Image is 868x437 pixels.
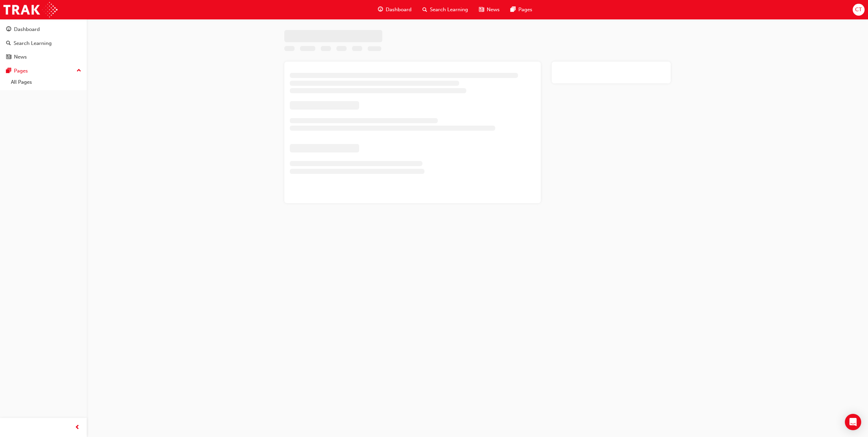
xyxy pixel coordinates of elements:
[518,6,532,14] span: Pages
[3,23,84,36] a: Dashboard
[479,5,484,14] span: news-icon
[372,3,417,17] a: guage-iconDashboard
[511,5,516,14] span: pages-icon
[417,3,473,17] a: search-iconSearch Learning
[845,414,861,430] div: Open Intercom Messenger
[422,5,427,14] span: search-icon
[3,65,84,77] button: Pages
[6,41,11,47] span: search-icon
[853,4,865,16] button: CT
[6,54,11,60] span: news-icon
[505,3,538,17] a: pages-iconPages
[8,77,84,87] a: All Pages
[14,39,52,47] div: Search Learning
[855,6,862,14] span: CT
[6,68,11,74] span: pages-icon
[14,53,27,61] div: News
[3,22,84,65] button: DashboardSearch LearningNews
[378,5,383,14] span: guage-icon
[14,26,40,33] div: Dashboard
[75,423,80,432] span: prev-icon
[430,6,468,14] span: Search Learning
[473,3,505,17] a: news-iconNews
[3,37,84,50] a: Search Learning
[3,51,84,63] a: News
[368,47,382,52] span: Learning resource code
[14,67,28,75] div: Pages
[6,27,11,33] span: guage-icon
[3,2,57,17] img: Trak
[77,66,81,75] span: up-icon
[487,6,500,14] span: News
[386,6,412,14] span: Dashboard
